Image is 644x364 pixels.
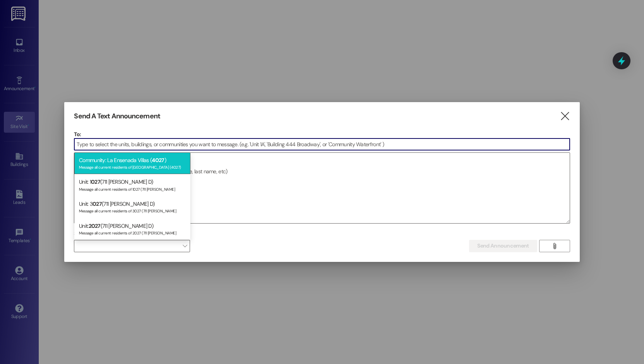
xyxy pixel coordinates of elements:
input: Type to select the units, buildings, or communities you want to message. (e.g. 'Unit 1A', 'Buildi... [74,138,569,150]
span: 4027 [152,157,164,164]
span: 027 [92,200,102,207]
button: Send Announcement [469,240,537,252]
div: Community: La Ensenada Villas ( ) [74,152,190,174]
span: 027 [91,178,100,185]
div: Unit: 3 (711 [PERSON_NAME] D) [74,196,190,218]
span: 2027 [89,222,101,229]
div: Message all current residents of 3027 (711 [PERSON_NAME] [79,207,186,214]
div: Message all current residents of [GEOGRAPHIC_DATA] (4027) [79,163,186,170]
i:  [552,243,557,249]
div: Unit: 1 (711 [PERSON_NAME] D) [74,174,190,196]
i:  [560,112,570,120]
div: Unit: (711 [PERSON_NAME] D) [74,218,190,240]
p: To: [74,130,570,138]
span: Send Announcement [477,242,529,250]
h3: Send A Text Announcement [74,112,160,121]
div: Message all current residents of 2027 (711 [PERSON_NAME] [79,229,186,236]
div: Message all current residents of 1027 (711 [PERSON_NAME] [79,185,186,192]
